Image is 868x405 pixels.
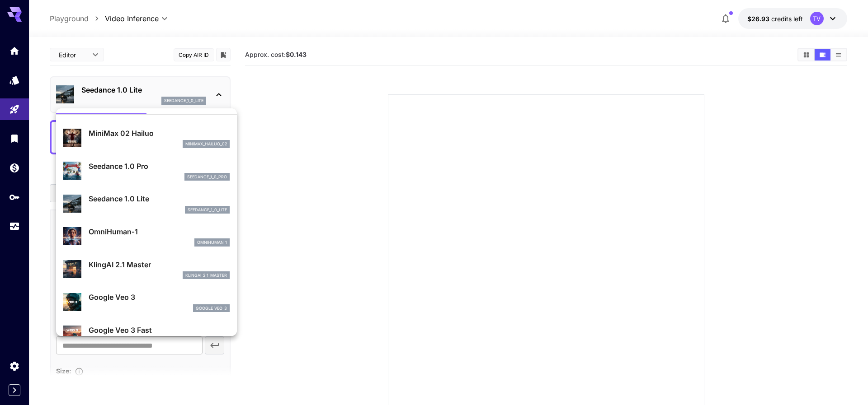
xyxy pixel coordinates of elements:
p: Google Veo 3 [89,292,230,303]
p: google_veo_3 [196,305,227,312]
p: Seedance 1.0 Pro [89,161,230,172]
p: omnihuman_1 [197,239,227,246]
p: minimax_hailuo_02 [185,141,227,147]
div: Seedance 1.0 Proseedance_1_0_pro [63,157,230,185]
div: MiniMax 02 Hailuominimax_hailuo_02 [63,124,230,152]
div: OmniHuman‑1omnihuman_1 [63,223,230,250]
p: seedance_1_0_pro [187,174,227,180]
div: Seedance 1.0 Liteseedance_1_0_lite [63,190,230,217]
p: OmniHuman‑1 [89,226,230,237]
div: KlingAI 2.1 Masterklingai_2_1_master [63,256,230,283]
div: Google Veo 3google_veo_3 [63,288,230,316]
p: KlingAI 2.1 Master [89,259,230,270]
p: Google Veo 3 Fast [89,325,230,335]
p: MiniMax 02 Hailuo [89,128,230,139]
p: klingai_2_1_master [185,272,227,279]
div: Google Veo 3 Fast [63,321,230,349]
p: seedance_1_0_lite [188,207,227,213]
p: Seedance 1.0 Lite [89,193,230,204]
